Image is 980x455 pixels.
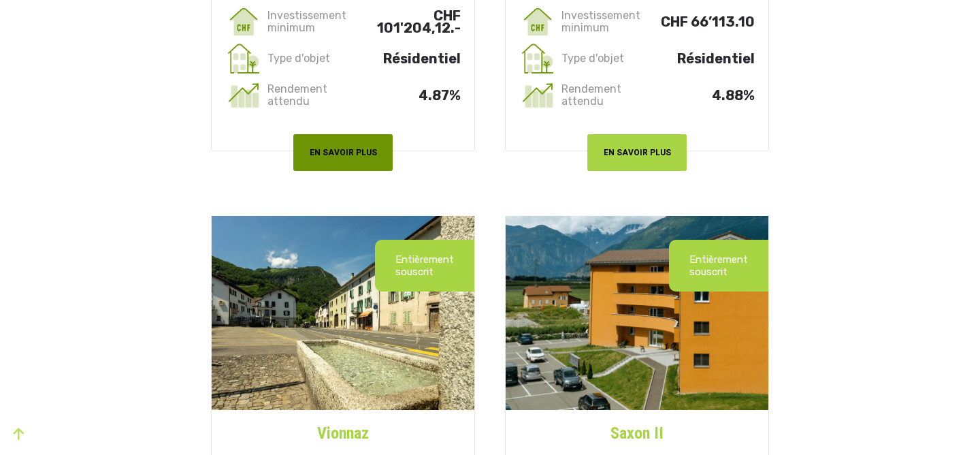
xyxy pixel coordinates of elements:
img: type [225,40,262,77]
p: Type d'objet [265,52,363,65]
p: 4.87% [363,89,461,101]
img: type [519,40,556,77]
a: EN SAVOIR PLUS [293,122,393,138]
p: CHF 101'204,12.- [363,10,461,34]
p: Rendement attendu [559,83,657,108]
p: Rendement attendu [265,83,363,108]
img: invest_min [225,3,262,40]
img: vionaaz-property [212,216,474,410]
p: Investissement minimum [559,10,657,34]
img: rendement [519,77,556,114]
img: invest_min [519,3,556,40]
button: EN SAVOIR PLUS [587,134,687,170]
a: Vionnaz [212,410,474,445]
p: Entièrement souscrit [689,253,748,278]
a: EN SAVOIR PLUS [587,122,687,138]
p: CHF 66’113.10 [657,16,755,28]
p: Résidentiel [657,52,755,65]
img: rendement [225,77,262,114]
button: EN SAVOIR PLUS [293,134,393,170]
p: 4.88% [657,89,755,101]
p: Type d'objet [559,52,657,65]
p: Entièrement souscrit [395,253,454,278]
p: Investissement minimum [265,10,363,34]
p: Résidentiel [363,52,461,65]
a: Saxon II [506,410,768,445]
